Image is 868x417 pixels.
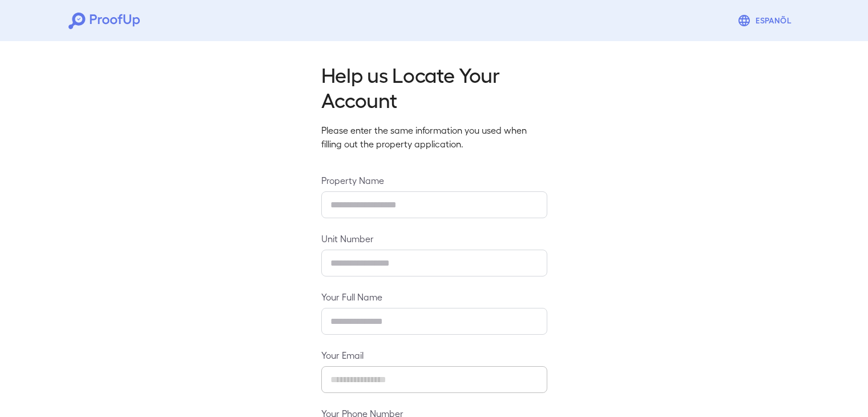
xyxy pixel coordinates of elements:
[321,174,547,187] label: Property Name
[321,62,547,112] h2: Help us Locate Your Account
[321,123,547,151] p: Please enter the same information you used when filling out the property application.
[733,9,800,32] button: Espanõl
[321,232,547,245] label: Unit Number
[321,290,547,303] label: Your Full Name
[321,348,547,362] label: Your Email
